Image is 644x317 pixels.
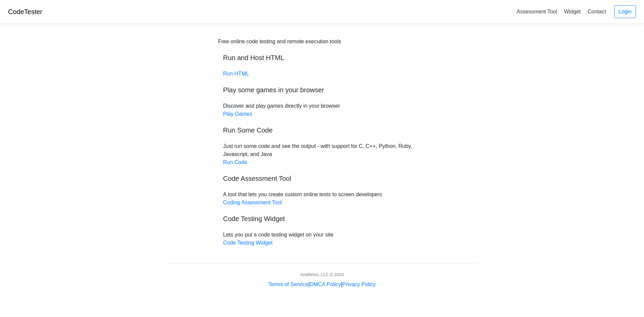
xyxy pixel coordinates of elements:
[218,38,426,247] div: Discover and play games directly in your browser Just run some code and see the output - with sup...
[585,6,609,17] a: Contact
[268,281,308,287] a: Terms of Service
[223,215,421,223] h5: Code Testing Widget
[614,5,636,18] a: Login
[8,8,42,15] a: CodeTester
[223,240,272,246] a: Code Testing Widget
[310,281,341,287] a: DMCA Policy
[268,280,376,288] div: | |
[223,111,252,117] a: Play Games
[218,38,341,46] div: Free online code testing and remote execution tools
[223,86,421,94] h5: Play some games in your browser
[342,281,376,287] a: Privacy Policy
[223,174,421,182] h5: Code Assessment Tool
[300,271,344,278] div: AcidWorx, LLC © 2024
[223,71,249,76] a: Run HTML
[561,6,583,17] a: Widget
[514,6,560,17] a: Assessment Tool
[223,54,421,62] h5: Run and Host HTML
[223,159,247,165] a: Run Code
[223,126,421,134] h5: Run Some Code
[223,200,282,205] a: Coding Assessment Tool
